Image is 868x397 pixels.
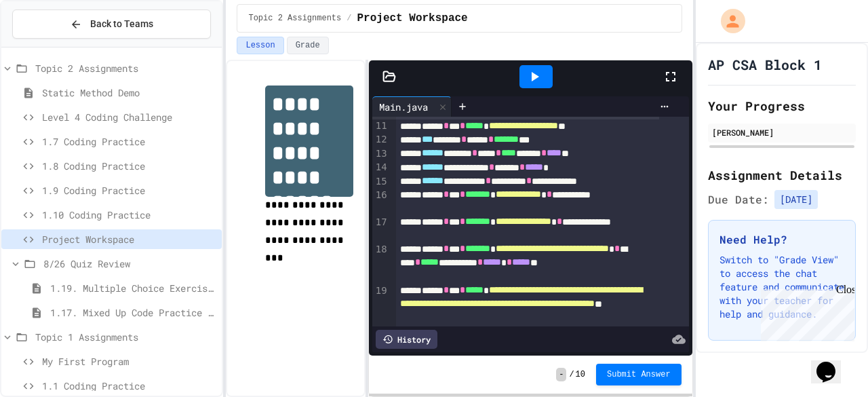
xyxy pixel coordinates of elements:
[556,368,566,381] span: -
[372,175,389,189] div: 15
[708,166,856,185] h2: Assignment Details
[372,147,389,161] div: 13
[712,126,852,138] div: [PERSON_NAME]
[35,330,216,344] span: Topic 1 Assignments
[42,183,216,197] span: 1.9 Coding Practice
[42,379,216,393] span: 1.1 Coding Practice
[755,284,854,341] iframe: chat widget
[372,243,389,284] div: 18
[372,96,452,117] div: Main.java
[708,191,769,208] span: Due Date:
[372,284,389,326] div: 19
[576,369,585,380] span: 10
[708,96,856,115] h2: Your Progress
[357,10,467,26] span: Project Workspace
[42,208,216,222] span: 1.10 Coding Practice
[50,305,216,320] span: 1.17. Mixed Up Code Practice 1.1-1.6
[248,13,341,24] span: Topic 2 Assignments
[42,86,216,100] span: Static Method Demo
[372,100,435,114] div: Main.java
[372,216,389,243] div: 17
[347,13,351,24] span: /
[376,330,437,349] div: History
[372,161,389,174] div: 14
[372,133,389,147] div: 12
[42,134,216,149] span: 1.7 Coding Practice
[596,364,682,385] button: Submit Answer
[43,257,216,271] span: 8/26 Quiz Review
[719,253,844,321] p: Switch to "Grade View" to access the chat feature and communicate with your teacher for help and ...
[42,354,216,368] span: My First Program
[42,159,216,173] span: 1.8 Coding Practice
[50,281,216,295] span: 1.19. Multiple Choice Exercises for Unit 1a (1.1-1.6)
[708,55,822,74] h1: AP CSA Block 1
[35,61,216,75] span: Topic 2 Assignments
[607,369,671,380] span: Submit Answer
[237,37,283,54] button: Lesson
[372,326,389,339] div: 20
[774,190,818,209] span: [DATE]
[12,10,211,39] button: Back to Teams
[287,37,329,54] button: Grade
[90,17,153,31] span: Back to Teams
[42,110,216,124] span: Level 4 Coding Challenge
[372,189,389,216] div: 16
[811,343,854,383] iframe: chat widget
[719,231,844,248] h3: Need Help?
[372,119,389,133] div: 11
[5,5,94,86] div: Chat with us now!Close
[42,232,216,246] span: Project Workspace
[569,369,574,380] span: /
[707,5,749,37] div: My Account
